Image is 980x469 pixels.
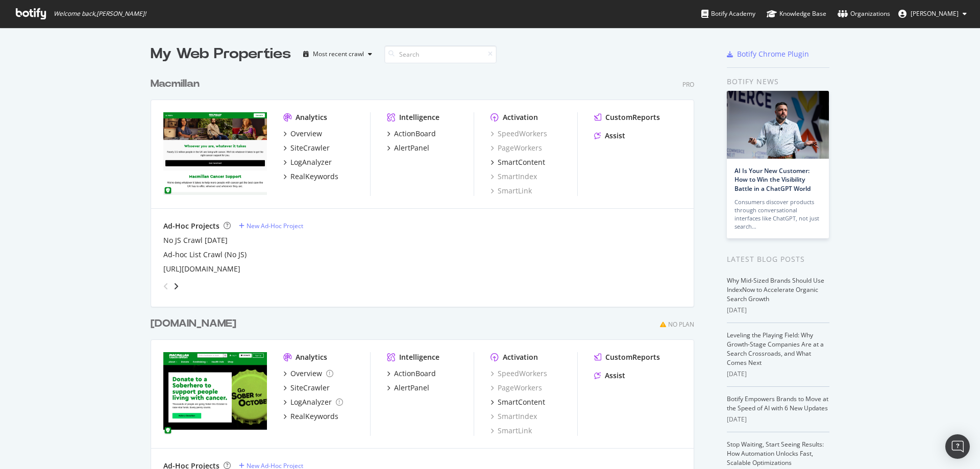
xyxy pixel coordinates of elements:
[394,383,429,393] div: AlertPanel
[491,157,545,167] a: SmartContent
[290,129,322,139] div: Overview
[163,112,267,195] img: macmillan.org.uk
[727,91,829,159] img: AI Is Your New Customer: How to Win the Visibility Battle in a ChatGPT World
[594,352,660,362] a: CustomReports
[290,397,332,407] div: LogAnalyzer
[498,397,545,407] div: SmartContent
[159,278,173,294] div: angle-left
[491,171,537,182] a: SmartIndex
[283,368,333,379] a: Overview
[387,143,429,153] a: AlertPanel
[387,368,436,379] a: ActionBoard
[163,250,247,260] a: Ad-hoc List Crawl (No JS)
[727,276,824,303] a: Why Mid-Sized Brands Should Use IndexNow to Accelerate Organic Search Growth
[491,129,547,139] a: SpeedWorkers
[491,143,542,153] a: PageWorkers
[173,281,180,291] div: angle-right
[727,254,829,265] div: Latest Blog Posts
[491,426,532,436] a: SmartLink
[727,49,809,59] a: Botify Chrome Plugin
[394,143,429,153] div: AlertPanel
[594,371,625,381] a: Assist
[296,352,327,362] div: Analytics
[387,129,436,139] a: ActionBoard
[151,44,291,64] div: My Web Properties
[491,186,532,196] a: SmartLink
[151,77,200,91] div: Macmillan
[384,45,497,63] input: Search
[283,397,343,407] a: LogAnalyzer
[394,368,436,379] div: ActionBoard
[296,112,327,122] div: Analytics
[163,221,219,231] div: Ad-Hoc Projects
[701,9,755,19] div: Botify Academy
[734,166,811,192] a: AI Is Your New Customer: How to Win the Visibility Battle in a ChatGPT World
[682,80,694,89] div: Pro
[283,171,338,182] a: RealKeywords
[605,131,625,141] div: Assist
[387,383,429,393] a: AlertPanel
[727,394,828,412] a: Botify Empowers Brands to Move at the Speed of AI with 6 New Updates
[767,9,826,19] div: Knowledge Base
[283,383,330,393] a: SiteCrawler
[491,368,547,379] a: SpeedWorkers
[945,434,970,459] div: Open Intercom Messenger
[239,221,303,230] a: New Ad-Hoc Project
[151,316,236,331] div: [DOMAIN_NAME]
[394,129,436,139] div: ActionBoard
[163,264,240,274] a: [URL][DOMAIN_NAME]
[727,306,829,315] div: [DATE]
[911,9,959,18] span: Sean Barber
[503,112,538,122] div: Activation
[290,157,332,167] div: LogAnalyzer
[737,49,809,59] div: Botify Chrome Plugin
[491,397,545,407] a: SmartContent
[491,411,537,422] a: SmartIndex
[890,6,975,22] button: [PERSON_NAME]
[727,76,829,87] div: Botify news
[727,331,824,367] a: Leveling the Playing Field: Why Growth-Stage Companies Are at a Search Crossroads, and What Comes...
[594,131,625,141] a: Assist
[290,383,330,393] div: SiteCrawler
[163,235,228,245] a: No JS Crawl [DATE]
[605,371,625,381] div: Assist
[54,10,146,18] span: Welcome back, [PERSON_NAME] !
[727,440,824,467] a: Stop Waiting, Start Seeing Results: How Automation Unlocks Fast, Scalable Optimizations
[290,368,322,379] div: Overview
[283,129,322,139] a: Overview
[734,198,821,231] div: Consumers discover products through conversational interfaces like ChatGPT, not just search…
[313,51,364,57] div: Most recent crawl
[503,352,538,362] div: Activation
[399,352,439,362] div: Intelligence
[247,221,303,230] div: New Ad-Hoc Project
[491,383,542,393] a: PageWorkers
[299,46,376,62] button: Most recent crawl
[290,143,330,153] div: SiteCrawler
[838,9,890,19] div: Organizations
[668,320,694,329] div: No Plan
[283,143,330,153] a: SiteCrawler
[151,316,240,331] a: [DOMAIN_NAME]
[605,112,660,122] div: CustomReports
[151,77,204,91] a: Macmillan
[399,112,439,122] div: Intelligence
[163,352,267,435] img: gosober.org.uk
[498,157,545,167] div: SmartContent
[727,415,829,424] div: [DATE]
[727,369,829,379] div: [DATE]
[290,171,338,182] div: RealKeywords
[290,411,338,422] div: RealKeywords
[283,157,332,167] a: LogAnalyzer
[594,112,660,122] a: CustomReports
